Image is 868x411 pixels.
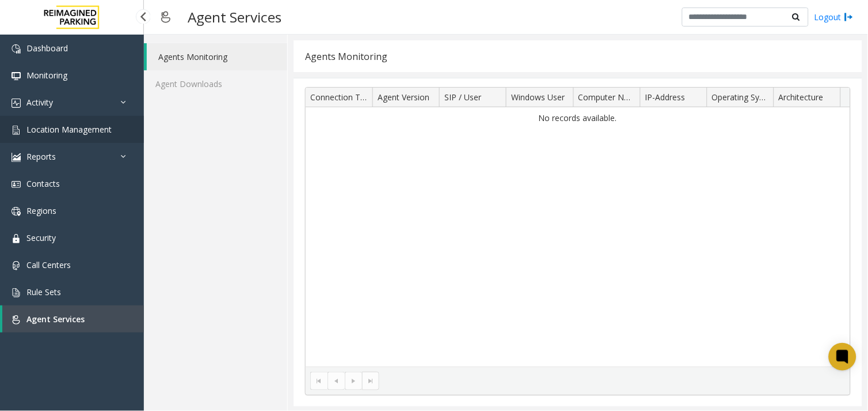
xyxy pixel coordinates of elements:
[645,92,686,103] span: IP-Address
[12,44,21,54] img: 'icon'
[26,43,68,54] span: Dashboard
[306,107,850,129] td: No records available.
[12,180,21,189] img: 'icon'
[26,286,61,297] span: Rule Sets
[12,99,21,108] img: 'icon'
[2,306,144,333] a: Agent Services
[144,70,287,97] a: Agent Downloads
[779,92,824,103] span: Architecture
[155,3,176,31] img: pageIcon
[26,151,56,162] span: Reports
[306,88,850,367] div: Data table
[182,3,287,31] h3: Agent Services
[512,92,565,103] span: Windows User
[12,261,21,270] img: 'icon'
[12,207,21,216] img: 'icon'
[12,126,21,135] img: 'icon'
[26,259,71,270] span: Call Centers
[814,11,854,23] a: Logout
[712,92,779,103] span: Operating System
[12,153,21,162] img: 'icon'
[26,70,67,81] span: Monitoring
[445,92,482,103] span: SIP / User
[844,11,854,23] img: logout
[26,205,56,216] span: Regions
[26,232,56,243] span: Security
[12,288,21,297] img: 'icon'
[310,92,374,103] span: Connection Time
[578,92,641,103] span: Computer Name
[378,92,430,103] span: Agent Version
[12,234,21,243] img: 'icon'
[26,124,112,135] span: Location Management
[26,178,60,189] span: Contacts
[12,315,21,325] img: 'icon'
[12,71,21,81] img: 'icon'
[26,314,85,325] span: Agent Services
[305,49,387,64] div: Agents Monitoring
[147,43,287,70] a: Agents Monitoring
[26,97,53,108] span: Activity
